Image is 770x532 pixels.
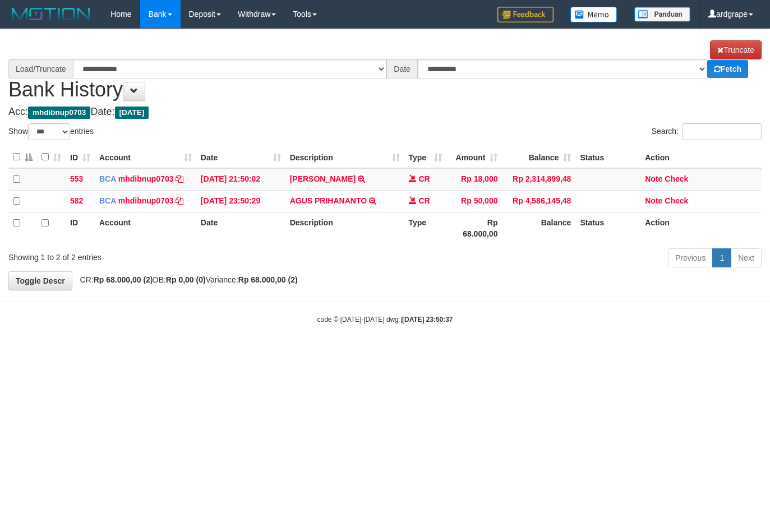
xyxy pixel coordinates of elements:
[710,40,762,59] a: Truncate
[497,7,554,22] img: Feedback.jpg
[285,212,404,244] th: Description
[575,146,640,168] th: Status
[386,59,418,78] div: Date
[640,212,762,244] th: Action
[28,123,70,140] select: Showentries
[8,40,762,101] h1: Bank History
[8,123,94,140] label: Show entries
[8,6,94,22] img: MOTION_logo.png
[70,196,83,205] span: 582
[28,107,90,119] span: mhdibnup0703
[668,248,713,267] a: Previous
[196,168,285,191] td: [DATE] 21:50:02
[166,275,206,284] strong: Rp 0,00 (0)
[446,212,502,244] th: Rp 68.000,00
[95,212,196,244] th: Account
[634,7,690,22] img: panduan.png
[446,146,502,168] th: Amount: activate to sort column ascending
[238,275,298,284] strong: Rp 68.000,00 (2)
[70,174,83,183] span: 553
[502,168,575,191] td: Rp 2,314,899,48
[196,190,285,212] td: [DATE] 23:50:29
[8,107,762,118] h4: Acc: Date:
[645,174,662,183] a: Note
[94,275,153,284] strong: Rp 68.000,00 (2)
[502,190,575,212] td: Rp 4,586,145,48
[502,212,575,244] th: Balance
[196,146,285,168] th: Date: activate to sort column ascending
[640,146,762,168] th: Action
[285,146,404,168] th: Description: activate to sort column ascending
[8,146,37,168] th: : activate to sort column descending
[665,196,688,205] a: Check
[8,59,73,78] div: Load/Truncate
[8,271,72,290] a: Toggle Descr
[682,123,762,140] input: Search:
[446,168,502,191] td: Rp 18,000
[99,196,116,205] span: BCA
[290,196,367,205] a: AGUS PRIHANANTO
[37,146,66,168] th: : activate to sort column ascending
[446,190,502,212] td: Rp 50,000
[665,174,688,183] a: Check
[570,7,617,22] img: Button%20Memo.svg
[575,212,640,244] th: Status
[418,196,430,205] span: CR
[404,146,447,168] th: Type: activate to sort column ascending
[75,275,298,284] span: CR: DB: Variance:
[290,174,356,183] a: [PERSON_NAME]
[402,316,453,323] strong: [DATE] 23:50:37
[418,174,430,183] span: CR
[404,212,447,244] th: Type
[118,174,174,183] a: mhdibnup0703
[176,196,183,205] a: Copy mhdibnup0703 to clipboard
[66,146,95,168] th: ID: activate to sort column ascending
[176,174,183,183] a: Copy mhdibnup0703 to clipboard
[652,123,762,140] label: Search:
[502,146,575,168] th: Balance: activate to sort column ascending
[645,196,662,205] a: Note
[115,107,149,119] span: [DATE]
[317,316,453,323] small: code © [DATE]-[DATE] dwg |
[196,212,285,244] th: Date
[712,248,731,267] a: 1
[95,146,196,168] th: Account: activate to sort column ascending
[731,248,762,267] a: Next
[66,212,95,244] th: ID
[707,60,748,78] a: Fetch
[8,247,312,263] div: Showing 1 to 2 of 2 entries
[118,196,174,205] a: mhdibnup0703
[99,174,116,183] span: BCA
